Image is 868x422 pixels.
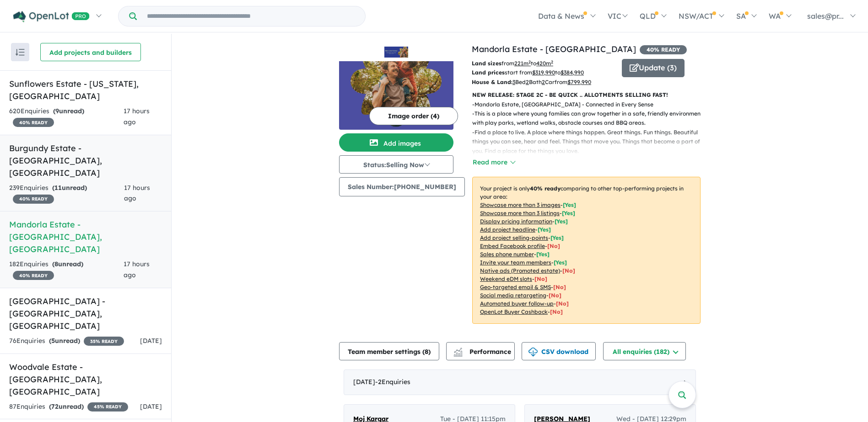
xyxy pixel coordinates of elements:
[480,201,561,208] u: Showcase more than 3 images
[603,342,686,360] button: All enquiries (182)
[472,79,512,85] b: House & Land:
[472,177,701,324] p: Your project is only comparing to other top-performing projects in your area: - - - - - - - - - -...
[528,59,531,64] sup: 2
[534,275,547,282] span: [No]
[51,337,55,345] span: 5
[140,402,162,411] span: [DATE]
[369,107,458,125] button: Image order (4)
[49,402,84,411] strong: ( unread)
[54,184,62,192] span: 11
[542,79,545,85] u: 2
[13,11,90,22] img: Openlot PRO Logo White
[140,337,162,345] span: [DATE]
[526,79,529,85] u: 2
[514,60,531,67] u: 221 m
[84,337,124,346] span: 35 % READY
[554,259,567,266] span: [ Yes ]
[547,243,560,249] span: [ No ]
[55,107,59,115] span: 9
[480,275,532,282] u: Weekend eDM slots
[13,271,54,280] span: 40 % READY
[40,43,141,61] button: Add projects and builders
[561,69,584,76] u: $ 384,990
[622,59,685,77] button: Update (3)
[528,348,538,357] img: download icon
[532,69,555,76] u: $ 319,990
[124,184,150,203] span: 17 hours ago
[54,260,58,268] span: 8
[562,210,575,216] span: [ Yes ]
[9,183,124,205] div: 239 Enquir ies
[563,201,576,208] span: [ Yes ]
[562,267,575,274] span: [No]
[9,336,124,347] div: 76 Enquir ies
[556,300,569,307] span: [No]
[549,292,561,299] span: [No]
[339,177,465,196] button: Sales Number:[PHONE_NUMBER]
[13,195,54,204] span: 40 % READY
[472,59,615,68] p: from
[9,78,162,102] h5: Sunflowers Estate - [US_STATE] , [GEOGRAPHIC_DATA]
[339,155,453,174] button: Status:Selling Now
[512,79,515,85] u: 3
[472,128,708,156] p: - Find a place to live. A place where things happen. Great things. Fun things. Beautiful things y...
[530,185,561,192] b: 40 % ready
[16,49,25,56] img: sort.svg
[52,184,87,192] strong: ( unread)
[480,226,535,233] u: Add project headline
[472,100,708,109] p: - Mandorla Estate, [GEOGRAPHIC_DATA] - Connected in Every Sense
[9,142,162,179] h5: Burgundy Estate - [GEOGRAPHIC_DATA] , [GEOGRAPHIC_DATA]
[124,260,150,279] span: 17 hours ago
[555,69,584,76] span: to
[480,210,560,216] u: Showcase more than 3 listings
[480,292,546,299] u: Social media retargeting
[531,60,553,67] span: to
[9,361,162,398] h5: Woodvale Estate - [GEOGRAPHIC_DATA] , [GEOGRAPHIC_DATA]
[52,260,83,268] strong: ( unread)
[9,401,128,412] div: 87 Enquir ies
[472,157,515,168] button: Read more
[480,267,560,274] u: Native ads (Promoted estate)
[339,61,453,130] img: Mandorla Estate - Munno Para Downs
[375,378,410,386] span: - 2 Enquir ies
[472,44,636,54] a: Mandorla Estate - [GEOGRAPHIC_DATA]
[555,218,568,225] span: [ Yes ]
[455,348,511,356] span: Performance
[480,259,551,266] u: Invite your team members
[472,109,708,128] p: - This is a place where young families can grow together in a safe, friendly environment with pla...
[139,6,363,26] input: Try estate name, suburb, builder or developer
[472,60,501,67] b: Land sizes
[13,118,54,127] span: 40 % READY
[480,243,545,249] u: Embed Facebook profile
[536,251,550,258] span: [ Yes ]
[339,342,439,360] button: Team member settings (8)
[472,90,701,100] p: NEW RELEASE: STAGE 2C - BE QUICK .. ALLOTMENTS SELLING FAST!
[9,295,162,332] h5: [GEOGRAPHIC_DATA] - [GEOGRAPHIC_DATA] , [GEOGRAPHIC_DATA]
[454,348,462,353] img: line-chart.svg
[472,68,615,77] p: start from
[51,402,59,411] span: 72
[344,369,696,395] div: [DATE]
[553,284,566,290] span: [No]
[480,218,552,225] u: Display pricing information
[343,47,450,58] img: Mandorla Estate - Munno Para Downs Logo
[9,259,124,281] div: 182 Enquir ies
[124,107,150,126] span: 17 hours ago
[453,351,463,357] img: bar-chart.svg
[425,348,428,356] span: 8
[480,251,534,258] u: Sales phone number
[339,43,453,130] a: Mandorla Estate - Munno Para Downs LogoMandorla Estate - Munno Para Downs
[53,107,84,115] strong: ( unread)
[472,69,505,76] b: Land prices
[480,284,551,290] u: Geo-targeted email & SMS
[538,226,551,233] span: [ Yes ]
[480,308,548,315] u: OpenLot Buyer Cashback
[480,300,554,307] u: Automated buyer follow-up
[339,133,453,152] button: Add images
[807,11,844,21] span: sales@pr...
[9,218,162,255] h5: Mandorla Estate - [GEOGRAPHIC_DATA] , [GEOGRAPHIC_DATA]
[536,60,553,67] u: 420 m
[9,106,124,128] div: 620 Enquir ies
[551,59,553,64] sup: 2
[49,337,80,345] strong: ( unread)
